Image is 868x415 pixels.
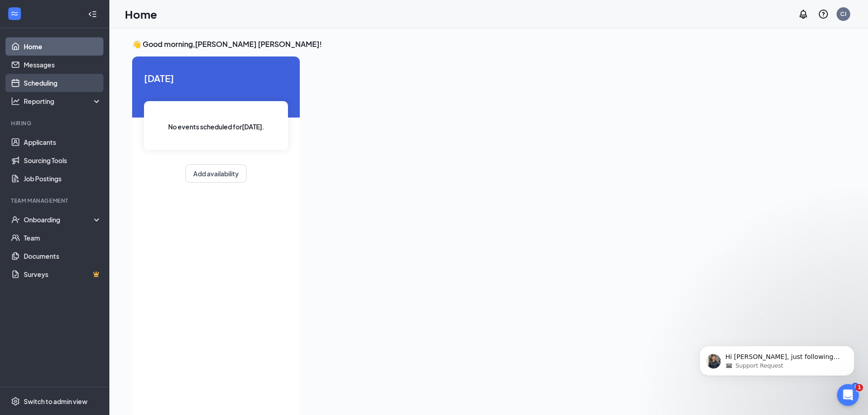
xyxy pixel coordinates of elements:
[24,397,87,406] div: Switch to admin view
[24,247,102,265] a: Documents
[24,37,102,56] a: Home
[168,122,264,132] span: No events scheduled for [DATE] .
[24,229,102,247] a: Team
[818,9,829,20] svg: QuestionInfo
[88,10,97,19] svg: Collapse
[24,56,102,74] a: Messages
[144,71,288,85] span: [DATE]
[11,197,100,205] div: Team Management
[185,164,247,183] button: Add availability
[11,97,20,106] svg: Analysis
[125,6,157,22] h1: Home
[686,327,868,390] iframe: Intercom notifications message
[24,215,94,224] div: Onboarding
[11,397,20,406] svg: Settings
[24,97,102,106] div: Reporting
[11,215,20,224] svg: UserCheck
[798,9,809,20] svg: Notifications
[840,10,847,18] div: CJ
[856,384,863,391] span: 1
[24,169,102,188] a: Job Postings
[11,119,100,127] div: Hiring
[132,39,817,49] h3: 👋 Good morning, [PERSON_NAME] [PERSON_NAME] !
[24,133,102,151] a: Applicants
[24,74,102,92] a: Scheduling
[837,384,859,406] iframe: Intercom live chat
[24,151,102,169] a: Sourcing Tools
[24,265,102,283] a: SurveysCrown
[10,9,19,18] svg: WorkstreamLogo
